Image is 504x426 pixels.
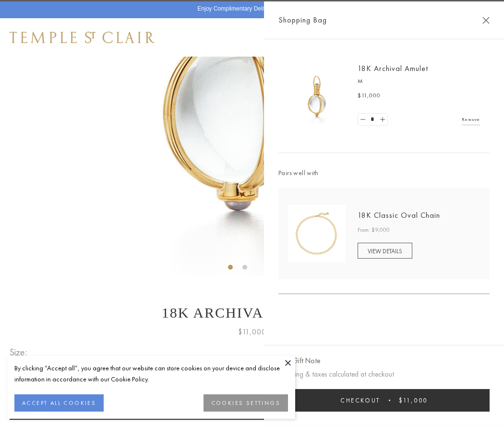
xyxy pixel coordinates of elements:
[197,4,301,14] p: Enjoy Complimentary Delivery & Returns
[238,326,266,338] span: $11,000
[288,205,346,262] img: N88865-OV18
[399,396,428,404] span: $11,000
[278,167,490,178] span: Pairs well with
[278,355,320,367] button: Add Gift Note
[278,14,327,26] span: Shopping Bag
[10,344,31,360] span: Size:
[358,63,428,73] a: 18K Archival Amulet
[377,114,387,126] a: Set quantity to 2
[10,32,155,43] img: Temple St. Clair
[368,247,402,255] span: VIEW DETAILS
[288,67,346,125] img: 18K Archival Amulet
[278,389,490,412] button: Checkout $11,000
[14,394,104,412] button: ACCEPT ALL COOKIES
[340,396,380,404] span: Checkout
[482,17,490,24] button: Close Shopping Bag
[278,368,490,380] p: Shipping & taxes calculated at checkout
[358,225,390,235] span: From: $9,000
[358,114,368,126] a: Set quantity to 0
[358,91,381,101] span: $11,000
[14,363,288,385] div: By clicking “Accept all”, you agree that our website can store cookies on your device and disclos...
[10,305,494,321] h1: 18K Archival Amulet
[358,243,412,259] a: VIEW DETAILS
[358,77,480,86] p: M
[358,210,440,220] a: 18K Classic Oval Chain
[462,114,480,125] a: Remove
[204,394,288,412] button: COOKIES SETTINGS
